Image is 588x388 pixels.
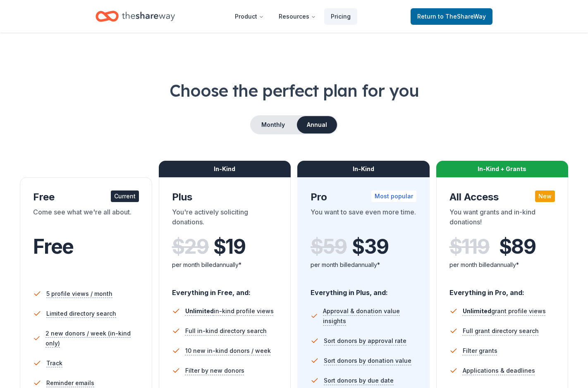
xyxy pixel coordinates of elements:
a: Home [96,7,175,26]
button: Resources [272,8,323,25]
span: Sort donors by approval rate [324,336,406,346]
span: $ 39 [352,235,388,258]
div: In-Kind [297,161,430,177]
div: Everything in Free, and: [172,281,278,298]
a: Returnto TheShareWay [411,8,492,25]
div: Free [33,190,139,204]
div: Pro [311,190,416,204]
div: In-Kind [159,161,291,177]
span: Full grant directory search [463,326,539,336]
div: You're actively soliciting donations. [172,207,278,230]
button: Product [228,8,270,25]
span: Filter grants [463,346,497,356]
span: Return [417,12,486,21]
nav: Main [228,7,357,26]
span: Free [33,234,74,259]
span: in-kind profile views [185,307,274,314]
span: $ 89 [499,235,536,258]
div: You want grants and in-kind donations! [449,207,555,230]
span: Filter by new donors [185,366,244,376]
span: Reminder emails [46,378,94,388]
a: Pricing [324,8,357,25]
span: Applications & deadlines [463,366,535,376]
div: In-Kind + Grants [436,161,569,177]
span: Full in-kind directory search [185,326,267,336]
div: Plus [172,190,278,204]
span: Track [46,358,62,368]
div: Everything in Pro, and: [449,281,555,298]
div: New [535,190,555,202]
div: Come see what we're all about. [33,207,139,230]
span: Approval & donation value insights [323,306,416,326]
span: Sort donors by donation value [324,356,411,366]
span: Sort donors by due date [324,376,394,386]
div: per month billed annually* [172,260,278,270]
div: per month billed annually* [449,260,555,270]
span: Unlimited [463,307,491,314]
span: 2 new donors / week (in-kind only) [45,328,139,348]
span: 5 profile views / month [46,289,112,299]
div: per month billed annually* [311,260,416,270]
span: 10 new in-kind donors / week [185,346,271,356]
span: grant profile views [463,307,546,314]
div: Current [111,190,139,202]
div: Most popular [371,190,416,202]
button: Annual [297,116,337,133]
div: Everything in Plus, and: [311,281,416,298]
span: Unlimited [185,307,214,314]
button: Monthly [251,116,295,133]
h1: Choose the perfect plan for you [20,79,568,102]
span: Limited directory search [46,309,116,319]
span: $ 19 [213,235,246,258]
div: You want to save even more time. [311,207,416,230]
span: to TheShareWay [438,13,486,20]
div: All Access [449,190,555,204]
